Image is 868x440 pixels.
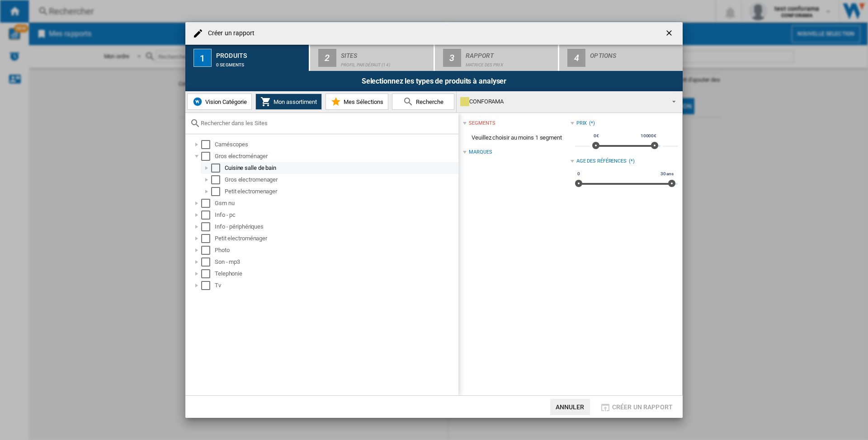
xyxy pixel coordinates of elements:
button: Vision Catégorie [187,94,252,110]
md-checkbox: Select [201,281,215,290]
div: Photo [215,246,457,255]
button: 3 Rapport Matrice des prix [435,45,559,71]
input: Rechercher dans les Sites [201,120,454,126]
div: Profil par défaut (14) [341,58,430,67]
button: 1 Produits 0 segments [185,45,310,71]
md-checkbox: Select [201,246,215,255]
div: Prix [576,120,587,127]
button: Mon assortiment [255,94,322,110]
md-checkbox: Select [211,164,225,173]
md-checkbox: Select [201,211,215,220]
div: Cuisine salle de bain [225,164,457,173]
button: 4 Options [559,45,683,71]
div: Gros electroménager [215,152,457,161]
span: Mon assortiment [271,98,317,105]
div: Sites [341,48,430,58]
div: Gros electromenager [225,175,457,184]
span: 30 ans [659,170,675,178]
div: Petit electromenager [225,187,457,196]
md-checkbox: Select [201,269,215,278]
span: Vision Catégorie [203,98,247,105]
span: 0 [576,170,581,178]
ng-md-icon: getI18NText('BUTTONS.CLOSE_DIALOG') [665,28,675,39]
md-checkbox: Select [211,175,225,184]
md-checkbox: Select [211,187,225,196]
button: Annuler [550,399,590,415]
div: Caméscopes [215,140,457,149]
button: Mes Sélections [325,94,388,110]
button: getI18NText('BUTTONS.CLOSE_DIALOG') [661,24,679,42]
div: Info - pc [215,211,457,220]
div: 0 segments [216,58,305,67]
div: Son - mp3 [215,257,457,267]
button: Créer un rapport [597,399,675,415]
div: CONFORAMA [460,95,664,108]
span: 10000€ [639,132,658,140]
md-checkbox: Select [201,234,215,243]
div: 3 [443,49,461,67]
md-checkbox: Select [201,257,215,267]
div: Petit electroménager [215,234,457,243]
div: Matrice des prix [466,58,555,67]
md-checkbox: Select [201,222,215,231]
span: 0€ [592,132,600,140]
h4: Créer un rapport [203,29,255,38]
img: wiser-icon-blue.png [192,96,203,107]
div: Info - périphériques [215,222,457,231]
div: Selectionnez les types de produits à analyser [185,71,683,91]
div: Produits [216,48,305,58]
div: Tv [215,281,457,290]
div: Telephonie [215,269,457,278]
div: Marques [469,149,492,156]
span: Recherche [414,98,443,105]
md-checkbox: Select [201,152,215,161]
div: 1 [193,49,212,67]
div: segments [469,120,495,127]
div: Age des références [576,158,627,165]
span: Mes Sélections [341,98,383,105]
div: Gsm nu [215,199,457,208]
div: 4 [567,49,585,67]
md-checkbox: Select [201,140,215,149]
span: Créer un rapport [612,403,673,411]
span: Veuillez choisir au moins 1 segment [463,129,570,146]
div: 2 [318,49,336,67]
button: 2 Sites Profil par défaut (14) [310,45,434,71]
div: Rapport [466,48,555,58]
button: Recherche [392,94,454,110]
md-checkbox: Select [201,199,215,208]
div: Options [590,48,679,58]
